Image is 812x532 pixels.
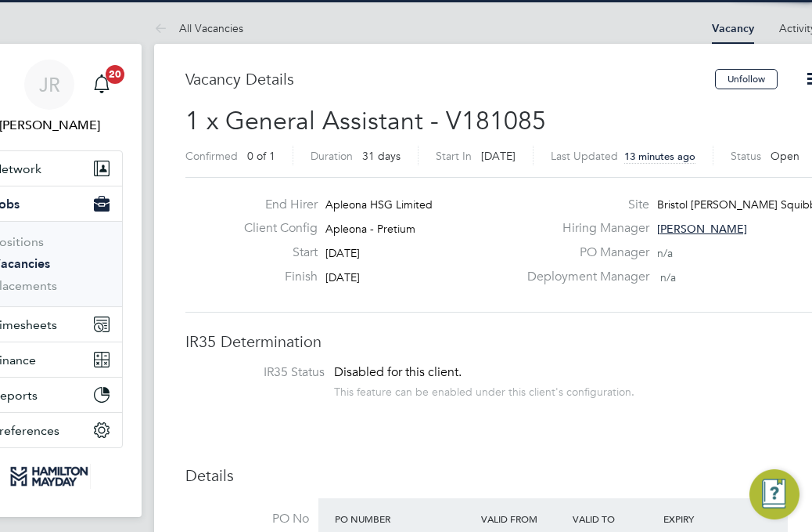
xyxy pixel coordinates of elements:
[362,149,401,163] span: 31 days
[325,222,415,236] span: Apleona - Pretium
[201,364,325,381] label: IR35 Status
[232,220,318,237] label: Client Config
[481,149,516,163] span: [DATE]
[334,381,634,399] div: This feature can be enabled under this client's configuration.
[657,246,673,260] span: n/a
[185,106,546,136] span: 1 x General Assistant - V181085
[232,269,318,285] label: Finish
[325,197,433,212] span: Apleona HSG Limited
[749,469,799,519] button: Engage Resource Center
[185,149,238,163] label: Confirmed
[185,511,309,527] label: PO No
[518,244,649,261] label: PO Manager
[518,269,649,285] label: Deployment Manager
[551,149,618,163] label: Last Updated
[771,149,799,163] span: Open
[39,74,60,95] span: JR
[325,270,360,284] span: [DATE]
[311,149,353,163] label: Duration
[715,69,778,89] button: Unfollow
[154,21,243,35] a: All Vacancies
[185,69,715,89] h3: Vacancy Details
[247,149,275,163] span: 0 of 1
[731,149,761,163] label: Status
[624,150,695,163] span: 13 minutes ago
[712,22,754,35] a: Vacancy
[325,246,360,260] span: [DATE]
[86,60,117,110] a: 20
[660,270,676,284] span: n/a
[232,197,318,213] label: End Hirer
[436,149,472,163] label: Start In
[518,220,649,237] label: Hiring Manager
[106,65,124,84] span: 20
[8,464,90,489] img: hamiltonmayday-logo-retina.png
[518,197,649,213] label: Site
[334,364,462,380] span: Disabled for this client.
[657,222,747,236] span: [PERSON_NAME]
[232,244,318,261] label: Start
